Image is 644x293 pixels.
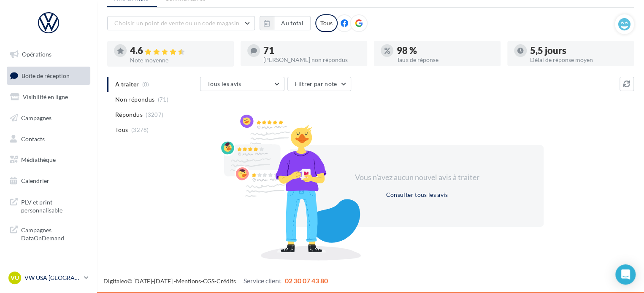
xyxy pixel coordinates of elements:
[22,72,70,79] span: Boîte de réception
[115,110,143,119] span: Répondus
[315,14,338,32] div: Tous
[130,57,227,63] div: Note moyenne
[103,277,328,285] span: © [DATE]-[DATE] - - -
[5,130,92,148] a: Contacts
[114,19,239,27] span: Choisir un point de vente ou un code magasin
[11,274,19,282] span: VU
[176,277,201,285] a: Mentions
[382,190,451,200] button: Consulter tous les avis
[263,46,360,55] div: 71
[103,277,127,285] a: Digitaleo
[5,193,92,218] a: PLV et print personnalisable
[285,277,328,285] span: 02 30 07 43 80
[207,80,241,87] span: Tous les avis
[5,46,92,63] a: Opérations
[131,126,149,133] span: (3278)
[615,264,636,285] div: Open Intercom Messenger
[5,109,92,127] a: Campagnes
[21,177,49,184] span: Calendrier
[5,221,92,246] a: Campagnes DataOnDemand
[216,277,236,285] a: Crédits
[200,77,284,91] button: Tous les avis
[5,151,92,169] a: Médiathèque
[115,126,128,134] span: Tous
[287,77,351,91] button: Filtrer par note
[244,277,281,285] span: Service client
[115,95,154,104] span: Non répondus
[397,46,494,55] div: 98 %
[397,57,494,63] div: Taux de réponse
[21,114,51,121] span: Campagnes
[23,93,68,100] span: Visibilité en ligne
[107,16,255,30] button: Choisir un point de vente ou un code magasin
[21,135,45,142] span: Contacts
[21,156,56,163] span: Médiathèque
[274,16,311,30] button: Au total
[263,57,360,63] div: [PERSON_NAME] non répondus
[203,277,214,285] a: CGS
[5,67,92,85] a: Boîte de réception
[5,88,92,106] a: Visibilité en ligne
[530,57,627,63] div: Délai de réponse moyen
[344,172,490,183] div: Vous n'avez aucun nouvel avis à traiter
[5,172,92,190] a: Calendrier
[260,16,311,30] button: Au total
[130,46,227,56] div: 4.6
[22,51,51,58] span: Opérations
[146,111,163,118] span: (3207)
[21,196,87,215] span: PLV et print personnalisable
[7,270,90,286] a: VU VW USA [GEOGRAPHIC_DATA]
[24,274,81,282] p: VW USA [GEOGRAPHIC_DATA]
[21,224,87,242] span: Campagnes DataOnDemand
[530,46,627,55] div: 5,5 jours
[158,96,168,103] span: (71)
